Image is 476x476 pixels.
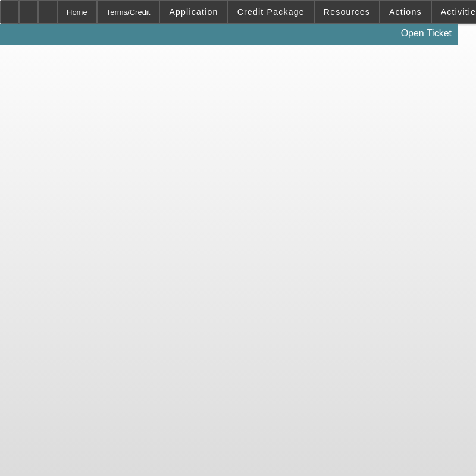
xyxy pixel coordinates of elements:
[315,1,379,23] button: Resources
[237,7,305,17] span: Credit Package
[324,7,370,17] span: Resources
[380,1,431,23] button: Actions
[160,1,227,23] button: Application
[389,7,422,17] span: Actions
[228,1,314,23] button: Credit Package
[396,23,456,43] a: Open Ticket
[169,7,218,17] span: Application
